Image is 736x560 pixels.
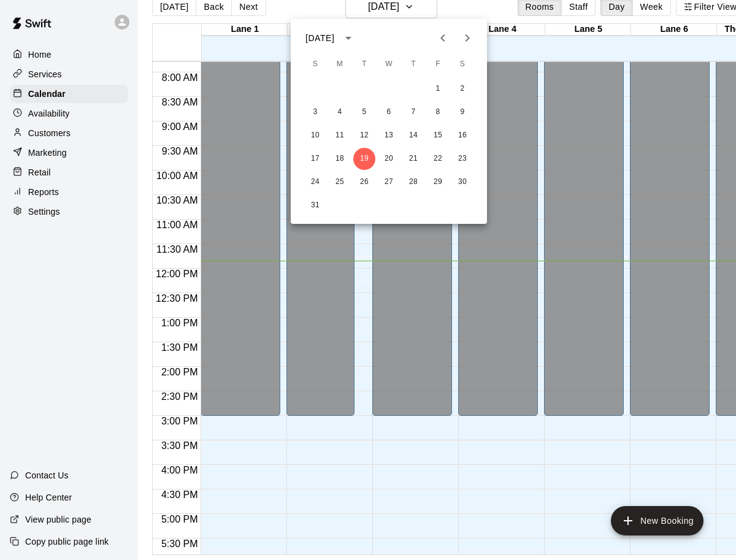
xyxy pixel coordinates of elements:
button: 7 [402,101,424,123]
div: [DATE] [305,32,334,45]
button: 28 [402,171,424,193]
span: Sunday [304,52,326,77]
button: calendar view is open, switch to year view [338,28,359,48]
button: 9 [451,101,473,123]
button: 13 [378,125,400,147]
button: 6 [378,101,400,123]
button: 12 [353,125,375,147]
button: Next month [455,26,480,50]
button: 25 [329,171,351,193]
button: 4 [329,101,351,123]
button: 8 [427,101,449,123]
button: 17 [304,148,326,170]
button: 24 [304,171,326,193]
span: Saturday [451,52,473,77]
button: 22 [427,148,449,170]
button: 23 [451,148,473,170]
button: Previous month [431,26,455,50]
button: 11 [329,125,351,147]
button: 30 [451,171,473,193]
button: 27 [378,171,400,193]
button: 15 [427,125,449,147]
span: Tuesday [353,52,375,77]
button: 10 [304,125,326,147]
button: 3 [304,101,326,123]
span: Friday [427,52,449,77]
button: 20 [378,148,400,170]
button: 18 [329,148,351,170]
span: Thursday [402,52,424,77]
button: 5 [353,101,375,123]
button: 14 [402,125,424,147]
button: 31 [304,194,326,217]
span: Monday [329,52,351,77]
button: 2 [451,78,473,100]
button: 21 [402,148,424,170]
span: Wednesday [378,52,400,77]
button: 26 [353,171,375,193]
button: 19 [353,148,375,170]
button: 1 [427,78,449,100]
button: 16 [451,125,473,147]
button: 29 [427,171,449,193]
